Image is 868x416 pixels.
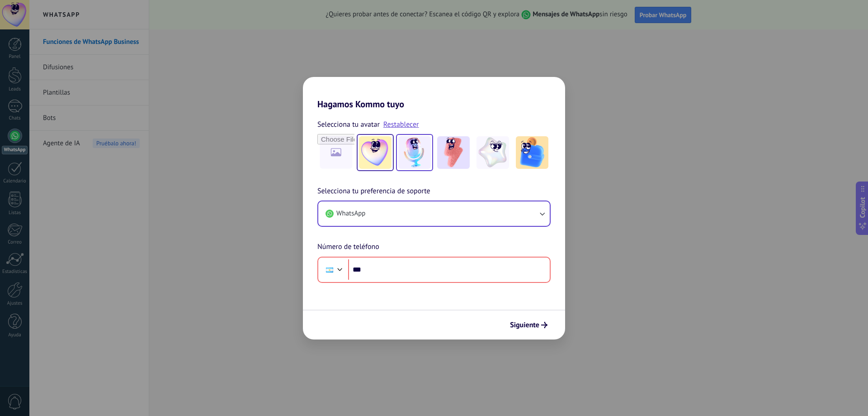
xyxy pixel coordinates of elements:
button: WhatsApp [318,201,550,226]
img: -2.jpeg [398,136,431,169]
img: -4.jpeg [476,136,509,169]
a: Restablecer [383,120,419,129]
div: Argentina: + 54 [321,260,338,279]
img: -1.jpeg [359,136,392,169]
span: Selecciona tu avatar [317,119,380,130]
img: -5.jpeg [516,136,548,169]
button: Siguiente [506,317,552,333]
span: Número de teléfono [317,241,379,253]
img: -3.jpeg [437,136,470,169]
span: WhatsApp [336,209,365,218]
span: Siguiente [510,322,539,328]
h2: Hagamos Kommo tuyo [303,77,565,110]
span: Selecciona tu preferencia de soporte [317,186,430,197]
